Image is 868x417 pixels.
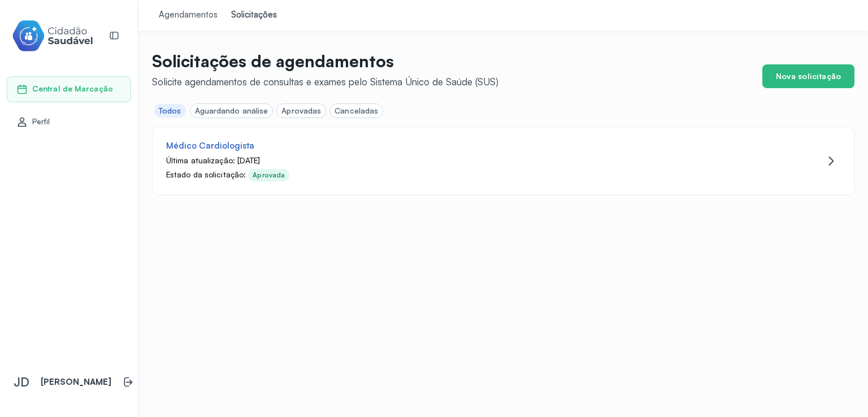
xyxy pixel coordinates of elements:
span: JD [14,375,29,389]
button: Nova solicitação [762,64,854,88]
div: Médico Cardiologista [166,141,254,151]
div: Solicitações [231,10,277,21]
div: Última atualização: [DATE] [166,156,742,166]
div: Aprovadas [281,106,321,116]
span: Central de Marcação [32,84,113,94]
div: Aprovada [253,171,285,179]
div: Aguardando análise [195,106,268,116]
a: Perfil [16,116,121,128]
div: Canceladas [335,106,378,116]
div: Agendamentos [159,10,218,21]
a: Central de Marcação [16,84,121,95]
div: Estado da solicitação: [166,170,246,181]
p: [PERSON_NAME] [41,377,111,388]
p: Solicitações de agendamentos [152,51,498,71]
div: Solicite agendamentos de consultas e exames pelo Sistema Único de Saúde (SUS) [152,76,498,88]
img: cidadao-saudavel-filled-logo.svg [12,18,93,54]
span: Perfil [32,117,50,127]
div: Todos [159,106,181,116]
